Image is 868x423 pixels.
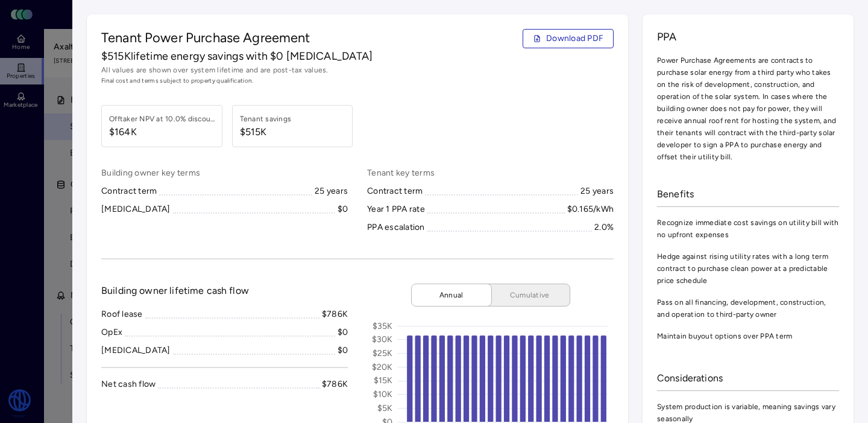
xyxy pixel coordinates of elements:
[240,113,292,125] div: Tenant savings
[367,185,423,198] div: Contract term
[657,366,839,391] div: Considerations
[373,389,393,399] text: $10K
[322,308,348,321] div: $786K
[101,29,310,48] span: Tenant Power Purchase Agreement
[109,125,217,139] span: $164K
[322,378,348,391] div: $786K
[101,76,614,86] span: Final cost and terms subject to property qualification.
[101,344,171,357] div: [MEDICAL_DATA]
[101,48,373,64] span: $515K lifetime energy savings with $0 [MEDICAL_DATA]
[367,203,425,216] div: Year 1 PPA rate
[657,217,839,241] span: Recognize immediate cost savings on utility bill with no upfront expenses
[657,182,839,207] div: Benefits
[421,289,482,301] span: Annual
[373,321,393,331] text: $35K
[567,203,614,216] div: $0.165/kWh
[101,64,614,76] span: All values are shown over system lifetime and are post-tax values.
[594,221,614,234] div: 2.0%
[109,113,217,125] div: Offtaker NPV at 10.0% discount
[372,334,393,345] text: $30K
[338,344,348,357] div: $0
[101,185,157,198] div: Contract term
[657,330,839,342] span: Maintain buyout options over PPA term
[101,167,348,180] span: Building owner key terms
[101,326,122,339] div: OpEx
[101,203,171,216] div: [MEDICAL_DATA]
[101,308,143,321] div: Roof lease
[546,32,603,45] span: Download PDF
[315,185,348,198] div: 25 years
[240,125,292,139] span: $515K
[523,29,614,48] button: Download PDF
[374,375,393,386] text: $15K
[373,348,393,358] text: $25K
[500,289,560,301] span: Cumulative
[657,250,839,287] span: Hedge against rising utility rates with a long term contract to purchase clean power at a predict...
[101,284,249,298] span: Building owner lifetime cash flow
[338,203,348,216] div: $0
[580,185,614,198] div: 25 years
[657,296,839,320] span: Pass on all financing, development, construction, and operation to third-party owner
[657,29,839,45] span: PPA
[377,403,393,413] text: $5K
[367,167,614,180] span: Tenant key terms
[372,362,393,372] text: $20K
[657,54,839,163] span: Power Purchase Agreements are contracts to purchase solar energy from a third party who takes on ...
[101,378,156,391] div: Net cash flow
[367,221,425,234] div: PPA escalation
[338,326,348,339] div: $0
